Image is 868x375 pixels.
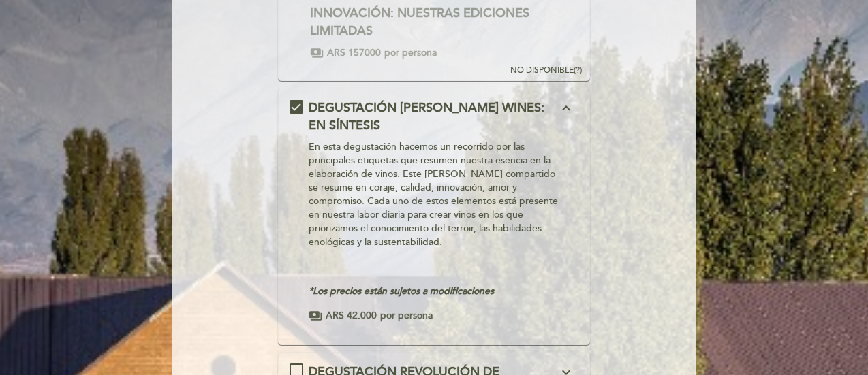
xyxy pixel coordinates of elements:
[510,65,582,76] div: (?)
[554,99,578,117] button: expand_less
[327,46,381,60] span: ARS 157000
[380,309,433,323] span: por persona
[384,46,437,60] span: por persona
[309,285,494,297] strong: *Los precios están sujetos a modificaciones
[290,99,579,323] md-checkbox: DEGUSTACIÓN SUSANA BALBO WINES: EN SÍNTESIS expand_more En esta degustación hacemos un recorrido ...
[510,65,574,76] span: NO DISPONIBLE
[558,100,574,116] i: expand_less
[310,46,324,60] span: payments
[309,100,544,133] span: DEGUSTACIÓN [PERSON_NAME] WINES: EN SÍNTESIS
[326,309,377,323] span: ARS 42.000
[309,140,559,249] p: En esta degustación hacemos un recorrido por las principales etiquetas que resumen nuestra esenci...
[309,309,322,323] span: payments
